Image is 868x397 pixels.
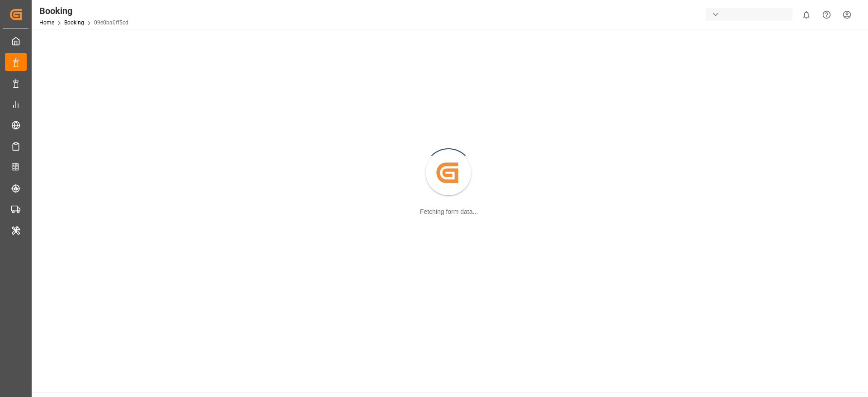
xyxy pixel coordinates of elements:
[420,207,478,217] div: Fetching form data...
[796,5,816,25] button: show 0 new notifications
[64,19,84,26] a: Booking
[39,19,54,26] a: Home
[816,5,837,25] button: Help Center
[39,4,128,18] div: Booking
